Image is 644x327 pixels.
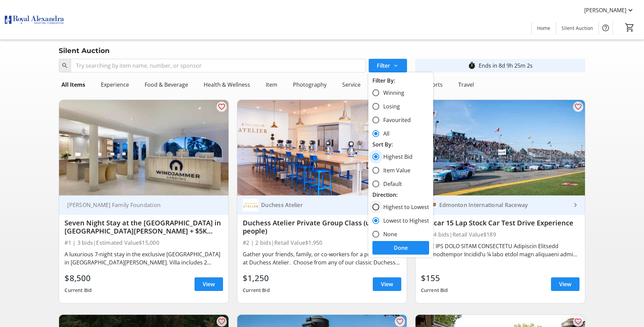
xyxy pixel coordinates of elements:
[195,277,223,291] a: View
[243,250,401,266] div: Gather your friends, family, or co-workers for a private class at Duchess Atelier. Choose from an...
[479,62,533,70] div: Ends in 8d 9h 25m 2s
[65,202,215,208] div: [PERSON_NAME] Family Foundation
[59,78,88,91] div: All Items
[377,62,390,70] span: Filter
[203,280,215,288] span: View
[243,284,270,296] div: Current Bid
[379,130,389,138] label: All
[396,317,404,326] mat-icon: favorite_outline
[537,24,550,32] span: Home
[579,5,640,16] button: [PERSON_NAME]
[55,45,114,56] div: Silent Auction
[237,100,407,195] img: Duchess Atelier Private Group Class (up to 12 people)
[379,153,412,161] label: Highest Bid
[468,62,476,70] mat-icon: timer_outline
[243,272,270,284] div: $1,250
[142,78,191,91] div: Food & Beverage
[263,78,280,91] div: Item
[421,242,579,258] div: LORE IPS DOLO SITAM CONSECTETU Adipiscin Elitsedd Eiusmodtempor Incidid’u ¼ labo etdol magn aliqu...
[416,195,585,215] a: Edmonton International RacewayEdmonton International Raceway
[290,78,329,91] div: Photography
[456,78,477,91] div: Travel
[4,3,65,37] img: Royal Alexandra Hospital Foundation's Logo
[437,202,571,208] div: Edmonton International Raceway
[65,250,223,266] div: A luxurious 7-night stay in the exclusive [GEOGRAPHIC_DATA] in [GEOGRAPHIC_DATA][PERSON_NAME]. Vi...
[421,230,579,239] div: #3 | 4 bids | Retail Value $189
[379,166,410,174] label: Item Value
[339,78,363,91] div: Service
[258,202,393,208] div: Duchess Atelier
[372,191,429,199] div: Direction:
[243,197,258,213] img: Duchess Atelier
[624,21,636,34] button: Cart
[423,78,445,91] div: Sports
[381,280,393,288] span: View
[379,217,429,225] label: Lowest to Highest
[379,230,397,238] label: None
[372,140,429,149] div: Sort By:
[372,241,429,255] button: Done
[599,21,612,35] button: Help
[394,244,408,252] span: Done
[556,22,599,34] a: Silent Auction
[421,272,448,284] div: $155
[584,6,626,14] span: [PERSON_NAME]
[71,59,366,72] input: Try searching by item name, number, or sponsor
[379,89,404,97] label: Winning
[369,59,407,72] button: Filter
[201,78,253,91] div: Health & Wellness
[243,238,401,247] div: #2 | 2 bids | Retail Value $1,950
[59,100,228,195] img: Seven Night Stay at the Windjammer Landing Resort in St. Lucia + $5K Travel Voucher
[532,22,556,34] a: Home
[65,284,92,296] div: Current Bid
[551,277,579,291] a: View
[379,180,402,188] label: Default
[218,317,226,326] mat-icon: favorite_outline
[237,195,407,215] a: Duchess AtelierDuchess Atelier
[421,284,448,296] div: Current Bid
[571,201,579,209] mat-icon: keyboard_arrow_right
[372,76,429,85] div: Filter By:
[65,219,223,235] div: Seven Night Stay at the [GEOGRAPHIC_DATA] in [GEOGRAPHIC_DATA][PERSON_NAME] + $5K Travel Voucher
[574,317,582,326] mat-icon: favorite_outline
[562,24,593,32] span: Silent Auction
[243,219,401,235] div: Duchess Atelier Private Group Class (up to 12 people)
[416,100,585,195] img: Nascar 15 Lap Stock Car Test Drive Experience
[98,78,132,91] div: Experience
[559,280,571,288] span: View
[379,102,400,110] label: Losing
[421,219,579,227] div: Nascar 15 Lap Stock Car Test Drive Experience
[373,277,401,291] a: View
[65,272,92,284] div: $8,500
[65,238,223,247] div: #1 | 3 bids | Estimated Value $15,000
[379,203,429,211] label: Highest to Lowest
[574,103,582,111] mat-icon: favorite_outline
[218,103,226,111] mat-icon: favorite_outline
[379,116,411,124] label: Favourited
